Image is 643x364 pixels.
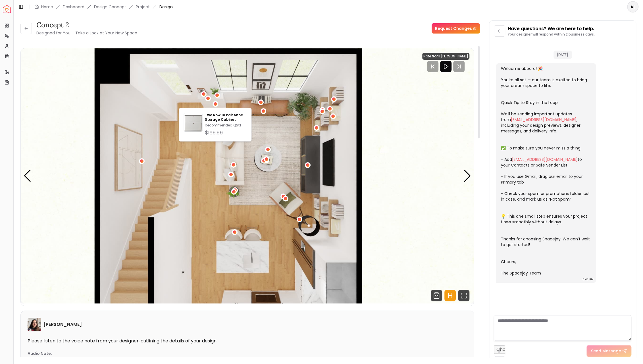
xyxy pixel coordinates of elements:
[512,157,577,162] a: [EMAIL_ADDRESS][DOMAIN_NAME]
[28,338,467,344] p: Please listen to the voice note from your designer, outlining the details of your design.
[553,51,572,59] span: [DATE]
[501,66,590,276] div: Welcome aboard! 🎉 You’re all set — our team is excited to bring your dream space to life. Quick T...
[28,318,41,331] img: Maria Castillero
[36,20,137,30] h3: concept 2
[184,114,202,133] img: Two Row 10 Pair Shoe Storage Cabinet
[463,170,471,182] div: Next slide
[24,170,31,182] div: Previous slide
[63,4,84,10] a: Dashboard
[422,53,469,60] div: Note from [PERSON_NAME]
[34,4,173,10] nav: breadcrumb
[159,4,173,10] span: Design
[431,290,442,301] svg: Shop Products from this design
[507,32,594,37] p: Your designer will respond within 2 business days.
[21,48,474,303] div: 3 / 4
[205,123,247,128] p: Recommended Qty: 1
[442,63,449,70] svg: Play
[205,113,247,122] p: Two Row 10 Pair Shoe Storage Cabinet
[21,48,474,303] img: Design Render 4
[432,23,480,34] a: Request Changes
[41,4,53,10] a: Home
[511,117,576,122] a: [EMAIL_ADDRESS][DOMAIN_NAME]
[458,290,469,301] svg: Fullscreen
[3,5,11,13] a: Spacejoy
[28,351,52,356] p: Audio Note:
[444,290,456,301] svg: Hotspots Toggle
[43,321,82,328] h6: [PERSON_NAME]
[628,2,638,12] span: AL
[3,5,11,13] img: Spacejoy Logo
[184,113,247,137] a: Two Row 10 Pair Shoe Storage CabinetTwo Row 10 Pair Shoe Storage CabinetRecommended Qty:1$169.99
[136,4,150,10] a: Project
[205,129,247,137] div: $169.99
[21,48,474,303] div: Carousel
[507,25,594,32] p: Have questions? We are here to help.
[36,30,137,36] small: Designed for You – Take a Look at Your New Space
[582,276,594,282] div: 6:43 PM
[627,1,638,13] button: AL
[94,4,126,10] li: Design Concept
